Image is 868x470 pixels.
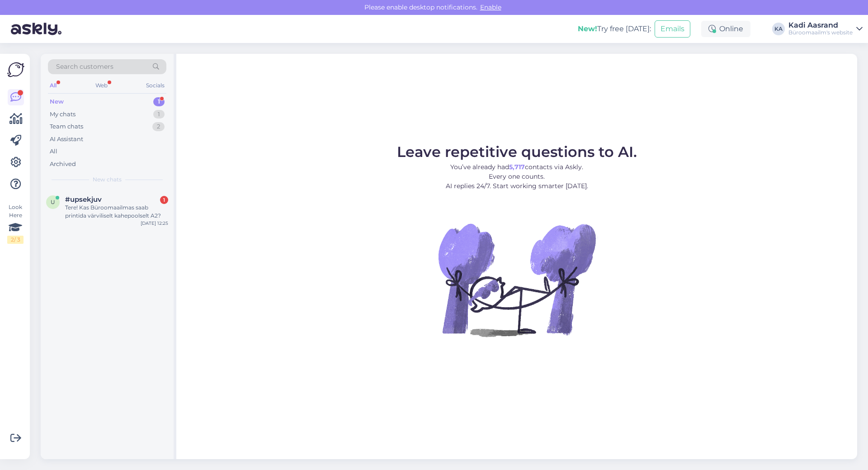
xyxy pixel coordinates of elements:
div: Try free [DATE]: [578,24,651,34]
span: Leave repetitive questions to AI. [397,143,637,161]
span: Search customers [56,62,113,71]
button: Emails [655,20,690,38]
div: All [50,147,57,156]
div: All [48,80,58,91]
span: #upsekjuv [65,195,102,204]
div: 1 [153,110,165,119]
span: Enable [477,3,504,11]
img: Askly Logo [7,61,24,78]
div: Online [701,21,750,37]
div: Kadi Aasrand [788,22,853,29]
span: New chats [93,176,122,184]
div: Büroomaailm's website [788,29,853,36]
div: My chats [50,110,75,119]
img: No Chat active [435,198,598,361]
div: 2 / 3 [7,236,24,244]
a: Kadi AasrandBüroomaailm's website [788,22,863,36]
b: 5,717 [509,163,525,171]
div: 2 [152,122,165,131]
div: Socials [144,80,166,91]
div: Look Here [7,203,24,244]
div: New [50,97,64,106]
div: Tere! Kas Büroomaailmas saab printida värviliselt kahepoolselt A2? [65,204,168,220]
div: Web [94,80,109,91]
div: 1 [153,97,165,106]
div: KA [772,23,785,35]
div: AI Assistant [50,135,83,144]
span: u [51,199,55,205]
div: Team chats [50,122,83,131]
div: 1 [160,196,168,204]
b: New! [578,24,597,33]
p: You’ve already had contacts via Askly. Every one counts. AI replies 24/7. Start working smarter [... [397,162,637,191]
div: Archived [50,160,76,169]
div: [DATE] 12:25 [141,220,168,227]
